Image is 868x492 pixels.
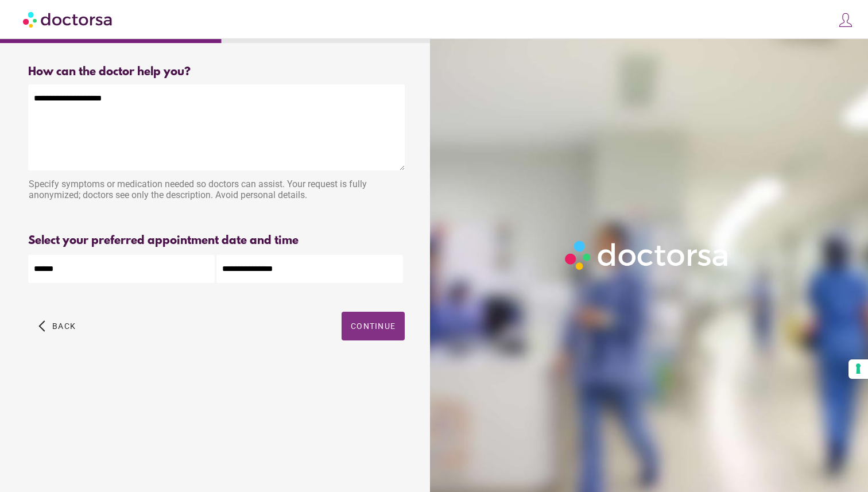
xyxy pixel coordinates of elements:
[351,321,396,331] span: Continue
[560,236,734,274] img: Logo-Doctorsa-trans-White-partial-flat.png
[838,12,854,28] img: icons8-customer-100.png
[28,65,405,79] div: How can the doctor help you?
[28,173,405,209] div: Specify symptoms or medication needed so doctors can assist. Your request is fully anonymized; do...
[52,321,76,331] span: Back
[848,359,868,379] button: Your consent preferences for tracking technologies
[28,234,405,247] div: Select your preferred appointment date and time
[342,312,405,340] button: Continue
[34,312,80,340] button: arrow_back_ios Back
[23,6,114,32] img: Doctorsa.com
